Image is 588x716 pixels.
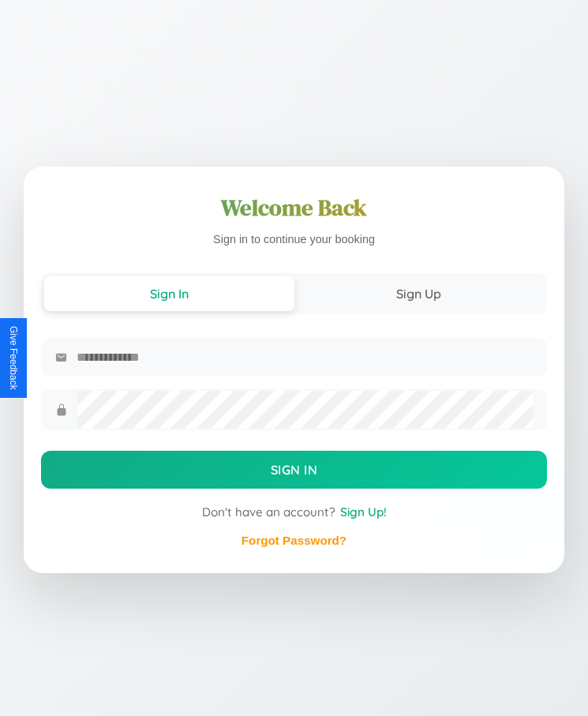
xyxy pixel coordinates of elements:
[242,534,346,547] a: Forgot Password?
[41,192,548,223] h1: Welcome Back
[8,326,19,390] div: Give Feedback
[44,276,294,311] button: Sign In
[41,230,548,250] p: Sign in to continue your booking
[41,504,548,519] div: Don't have an account?
[340,504,387,519] span: Sign Up!
[41,451,548,489] button: Sign In
[294,276,545,311] button: Sign Up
